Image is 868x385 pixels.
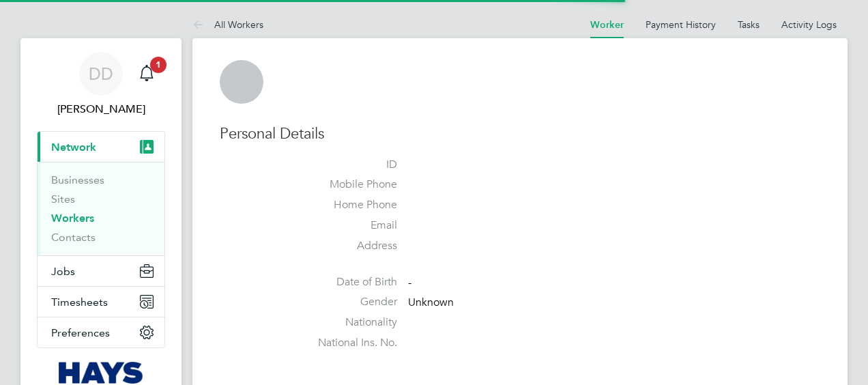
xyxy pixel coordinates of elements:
a: Go to home page [37,362,165,384]
span: Network [51,141,96,154]
button: Preferences [38,317,164,347]
label: ID [302,158,397,172]
a: Payment History [646,18,716,31]
img: hays-logo-retina.png [59,362,144,384]
span: Preferences [51,326,110,339]
a: Workers [51,212,94,225]
a: Worker [590,19,624,31]
span: DD [89,65,113,83]
a: 1 [133,52,160,96]
span: Timesheets [51,296,108,309]
button: Timesheets [38,287,164,317]
label: Email [302,218,397,233]
a: Contacts [51,231,96,244]
label: Date of Birth [302,275,397,289]
button: Network [38,132,164,162]
label: Nationality [302,315,397,330]
span: Jobs [51,265,75,278]
span: 1 [150,57,167,73]
a: All Workers [192,18,263,31]
a: Businesses [51,173,104,186]
label: National Ins. No. [302,336,397,350]
label: Mobile Phone [302,177,397,192]
label: Gender [302,295,397,309]
span: Unknown [408,296,454,310]
a: Sites [51,192,75,205]
a: Activity Logs [781,18,837,31]
button: Jobs [38,256,164,286]
label: Home Phone [302,198,397,212]
div: Network [38,162,164,255]
h3: Personal Details [220,124,820,144]
a: DD[PERSON_NAME] [37,52,165,117]
label: Address [302,239,397,253]
a: Tasks [738,18,759,31]
span: Daniel Docherty [37,101,165,117]
span: - [408,276,411,289]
